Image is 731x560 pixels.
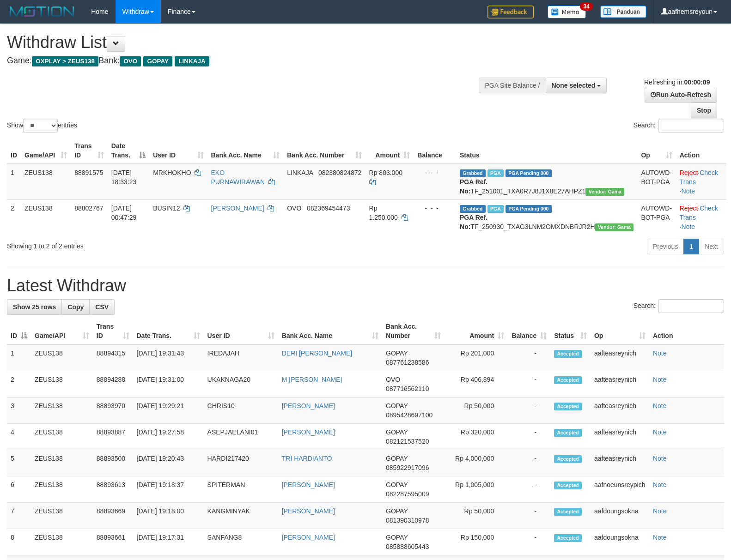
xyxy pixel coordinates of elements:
a: TRI HARDIANTO [282,455,332,462]
th: ID [7,138,21,164]
input: Search: [658,299,724,313]
a: Stop [691,102,717,118]
td: ZEUS138 [31,371,93,397]
td: 3 [7,397,31,424]
a: Note [653,349,667,357]
a: M [PERSON_NAME] [282,376,342,383]
span: Accepted [554,482,582,489]
a: Note [653,481,667,488]
td: aafteasreynich [591,450,649,476]
td: SANFANG8 [204,529,278,555]
span: LINKAJA [287,169,313,176]
span: None selected [552,82,596,89]
strong: 00:00:09 [684,78,710,86]
span: Copy 082369454473 to clipboard [307,205,350,212]
td: aafdoungsokna [591,529,649,555]
span: Marked by aafsreyleap [487,205,504,213]
a: [PERSON_NAME] [282,534,335,541]
span: Vendor URL: https://trx31.1velocity.biz [595,223,634,231]
a: CSV [89,299,115,315]
span: 34 [580,2,592,11]
span: 88802767 [74,205,103,212]
th: Date Trans.: activate to sort column ascending [133,318,204,344]
th: Game/API: activate to sort column ascending [31,318,93,344]
span: Accepted [554,376,582,384]
h4: Game: Bank: [7,56,478,66]
th: Bank Acc. Name: activate to sort column ascending [278,318,382,344]
td: - [508,424,550,450]
b: PGA Ref. No: [460,214,487,230]
th: ID: activate to sort column descending [7,318,31,344]
a: Check Trans [680,205,718,221]
td: [DATE] 19:18:00 [133,503,204,529]
td: ZEUS138 [31,529,93,555]
td: [DATE] 19:18:37 [133,476,204,503]
span: Vendor URL: https://trx31.1velocity.biz [585,188,624,196]
td: HARDI217420 [204,450,278,476]
td: 6 [7,476,31,503]
div: PGA Site Balance / [479,78,545,93]
span: GOPAY [386,349,408,357]
img: Feedback.jpg [487,6,534,18]
th: Amount: activate to sort column ascending [365,138,414,164]
td: SPITERMAN [204,476,278,503]
td: ZEUS138 [21,164,71,200]
span: Refreshing in: [644,78,710,86]
td: - [508,529,550,555]
td: · · [676,164,726,200]
td: - [508,344,550,371]
td: Rp 50,000 [445,503,508,529]
td: aafdoungsokna [591,503,649,529]
div: Showing 1 to 2 of 2 entries [7,238,298,251]
span: OVO [386,376,400,383]
td: IREDAJAH [204,344,278,371]
span: MRKHOKHO [153,169,191,176]
span: Copy 087761238586 to clipboard [386,359,429,366]
input: Search: [658,119,724,132]
a: Check Trans [680,169,718,186]
label: Search: [634,119,724,132]
td: - [508,476,550,503]
td: - [508,503,550,529]
span: Copy 085922917096 to clipboard [386,464,429,471]
span: Show 25 rows [13,303,56,311]
a: [PERSON_NAME] [282,402,335,409]
b: PGA Ref. No: [460,178,487,195]
a: Note [653,534,667,541]
span: GOPAY [386,507,408,515]
span: GOPAY [386,481,408,488]
select: Showentries [23,119,58,132]
td: ZEUS138 [31,424,93,450]
span: Accepted [554,508,582,516]
span: Copy 082121537520 to clipboard [386,438,429,445]
th: User ID: activate to sort column ascending [204,318,278,344]
h1: Withdraw List [7,33,478,52]
td: [DATE] 19:20:43 [133,450,204,476]
a: Run Auto-Refresh [645,87,717,102]
th: Bank Acc. Number: activate to sort column ascending [382,318,445,344]
td: 8 [7,529,31,555]
span: Accepted [554,455,582,463]
th: Game/API: activate to sort column ascending [21,138,71,164]
a: Reject [680,205,698,212]
a: Copy [61,299,90,315]
div: - - - [417,204,452,213]
span: Copy 0895428697100 to clipboard [386,411,433,419]
span: Copy 087716562110 to clipboard [386,385,429,392]
a: Note [653,428,667,436]
td: 88893970 [93,397,133,424]
td: 88894315 [93,344,133,371]
td: 88894288 [93,371,133,397]
div: - - - [417,168,452,177]
span: [DATE] 00:47:29 [111,205,137,221]
a: [PERSON_NAME] [282,507,335,515]
img: panduan.png [600,6,646,18]
span: Copy 081390310978 to clipboard [386,517,429,524]
th: Action [676,138,726,164]
label: Show entries [7,119,77,132]
td: aafnoeunsreypich [591,476,649,503]
td: 7 [7,503,31,529]
td: aafteasreynich [591,371,649,397]
td: ZEUS138 [21,199,71,235]
span: Rp 803.000 [369,169,402,176]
